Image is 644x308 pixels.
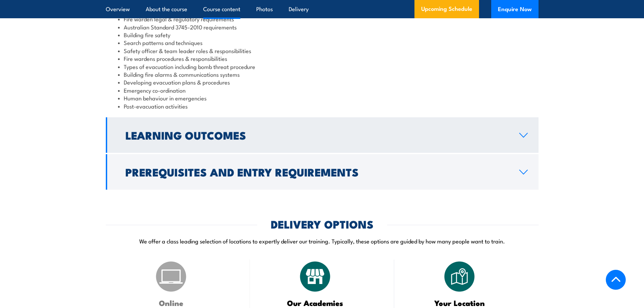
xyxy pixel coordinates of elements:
[118,23,526,31] li: Australian Standard 3745-2010 requirements
[118,86,526,94] li: Emergency co-ordination
[118,70,526,78] li: Building fire alarms & communications systems
[411,299,508,307] h3: Your Location
[118,63,526,70] li: Types of evacuation including bomb threat procedure
[106,154,539,190] a: Prerequisites and Entry Requirements
[118,15,526,23] li: Fire warden legal & regulatory requirements
[123,299,220,307] h3: Online
[118,39,526,46] li: Search patterns and techniques
[118,102,526,110] li: Post-evacuation activities
[118,31,526,39] li: Building fire safety
[118,47,526,54] li: Safety officer & team leader roles & responsibilities
[118,78,526,86] li: Developing evacuation plans & procedures
[106,237,539,245] p: We offer a class leading selection of locations to expertly deliver our training. Typically, thes...
[271,219,374,229] h2: DELIVERY OPTIONS
[125,167,508,176] h2: Prerequisites and Entry Requirements
[267,299,364,307] h3: Our Academies
[118,94,526,102] li: Human behaviour in emergencies
[106,117,539,153] a: Learning Outcomes
[125,130,508,140] h2: Learning Outcomes
[118,54,526,62] li: Fire wardens procedures & responsibilities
